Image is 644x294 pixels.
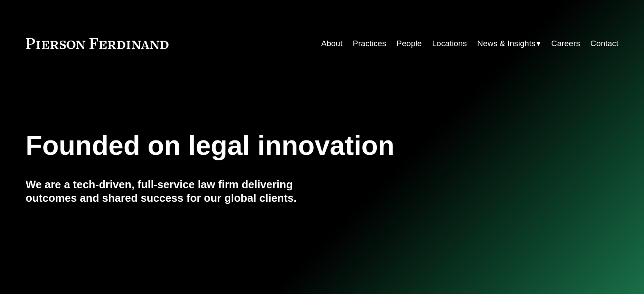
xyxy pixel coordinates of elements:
h1: Founded on legal innovation [26,130,520,161]
span: News & Insights [477,36,536,51]
a: folder dropdown [477,36,541,52]
a: Locations [432,36,467,52]
a: Careers [551,36,580,52]
a: Contact [590,36,618,52]
a: Practices [353,36,386,52]
a: People [396,36,422,52]
a: About [321,36,343,52]
h4: We are a tech-driven, full-service law firm delivering outcomes and shared success for our global... [26,178,322,205]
